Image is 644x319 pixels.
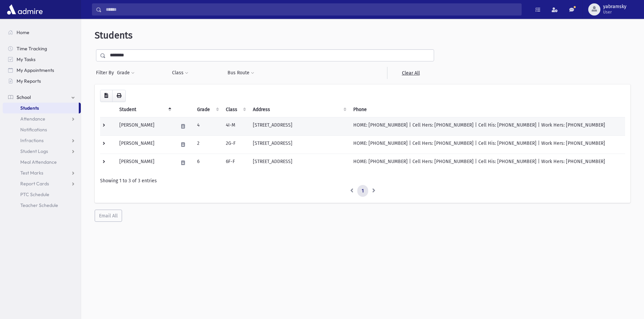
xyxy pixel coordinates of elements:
td: 6 [193,154,222,172]
td: [STREET_ADDRESS] [249,135,349,154]
td: 4I-M [222,117,249,135]
td: 4 [193,117,222,135]
img: AdmirePro [5,3,44,16]
th: Class: activate to sort column ascending [222,102,249,117]
button: Class [172,67,189,79]
a: Report Cards [3,178,81,189]
a: Attendance [3,113,81,124]
td: [PERSON_NAME] [115,154,174,172]
a: Test Marks [3,167,81,178]
th: Phone [349,102,625,117]
span: Student Logs [20,148,48,154]
td: HOME: [PHONE_NUMBER] | Cell Hers: [PHONE_NUMBER] | Cell His: [PHONE_NUMBER] | Work Hers: [PHONE_N... [349,135,625,154]
button: Bus Route [227,67,255,79]
span: Attendance [20,116,45,122]
span: User [603,9,626,15]
a: PTC Schedule [3,189,81,200]
span: yabramsky [603,4,626,9]
td: 6F-F [222,154,249,172]
td: 2 [193,135,222,154]
a: Infractions [3,135,81,146]
th: Grade: activate to sort column ascending [193,102,222,117]
th: Address: activate to sort column ascending [249,102,349,117]
span: School [17,94,31,100]
td: HOME: [PHONE_NUMBER] | Cell Hers: [PHONE_NUMBER] | Cell His: [PHONE_NUMBER] | Work Hers: [PHONE_N... [349,117,625,135]
span: My Reports [17,78,41,84]
a: 1 [357,185,368,197]
span: My Appointments [17,67,54,73]
span: Report Cards [20,181,49,187]
span: Notifications [20,127,47,133]
span: Teacher Schedule [20,202,58,208]
a: My Tasks [3,54,81,65]
a: Notifications [3,124,81,135]
a: Time Tracking [3,43,81,54]
td: [PERSON_NAME] [115,117,174,135]
button: Print [112,90,126,102]
td: 2G-F [222,135,249,154]
input: Search [102,3,521,16]
div: Showing 1 to 3 of 3 entries [100,177,625,184]
span: Filter By [96,69,117,76]
span: Infractions [20,137,44,143]
a: Teacher Schedule [3,200,81,211]
td: [STREET_ADDRESS] [249,154,349,172]
a: Meal Attendance [3,157,81,167]
th: Student: activate to sort column descending [115,102,174,117]
span: Students [20,105,39,111]
a: Students [3,103,79,113]
a: School [3,92,81,103]
span: Test Marks [20,170,43,176]
span: Home [17,29,29,35]
span: My Tasks [17,56,35,62]
button: CSV [100,90,113,102]
a: My Reports [3,76,81,86]
a: My Appointments [3,65,81,76]
a: Clear All [387,67,434,79]
td: [PERSON_NAME] [115,135,174,154]
a: Student Logs [3,146,81,157]
button: Email All [95,210,122,222]
span: Meal Attendance [20,159,57,165]
button: Grade [117,67,135,79]
td: [STREET_ADDRESS] [249,117,349,135]
a: Home [3,27,81,38]
span: Time Tracking [17,46,47,52]
span: PTC Schedule [20,191,49,197]
span: Students [95,30,133,41]
td: HOME: [PHONE_NUMBER] | Cell Hers: [PHONE_NUMBER] | Cell His: [PHONE_NUMBER] | Work Hers: [PHONE_N... [349,154,625,172]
